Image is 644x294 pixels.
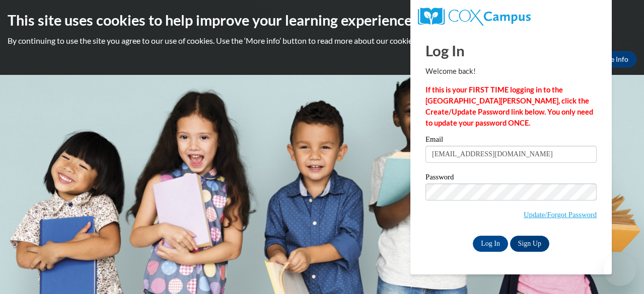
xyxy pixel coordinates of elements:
a: More Info [589,51,636,67]
a: Sign Up [510,236,549,252]
p: Welcome back! [425,66,597,77]
a: Update/Forgot Password [524,211,597,219]
iframe: Button to launch messaging window [604,254,636,286]
p: By continuing to use the site you agree to our use of cookies. Use the ‘More info’ button to read... [8,35,636,46]
h1: Log In [425,40,597,61]
h2: This site uses cookies to help improve your learning experience. [8,10,636,30]
input: Log In [473,236,508,252]
label: Email [425,136,597,146]
strong: If this is your FIRST TIME logging in to the [GEOGRAPHIC_DATA][PERSON_NAME], click the Create/Upd... [425,85,593,127]
img: COX Campus [418,8,531,26]
label: Password [425,173,597,183]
